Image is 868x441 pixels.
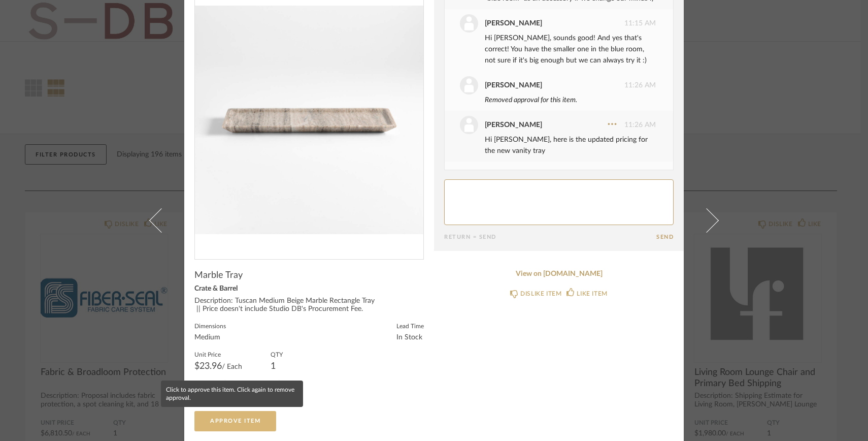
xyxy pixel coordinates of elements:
[194,379,280,387] label: Total Price (Tax & Shipping Incl.)
[485,119,542,131] div: [PERSON_NAME]
[194,411,276,431] button: Approve Item
[210,418,260,424] span: Approve Item
[520,289,561,299] div: DISLIKE ITEM
[460,116,656,134] div: 11:26 AM
[485,33,656,66] div: Hi [PERSON_NAME], sounds good! And yes that's correct! You have the smaller one in the blue room,...
[396,322,424,330] label: Lead Time
[485,18,542,29] div: [PERSON_NAME]
[194,362,222,371] span: $23.96
[485,94,656,106] div: Removed approval for this item.
[577,289,607,299] div: LIKE ITEM
[222,363,242,370] span: / Each
[271,362,283,370] div: 1
[485,134,656,156] div: Hi [PERSON_NAME], here is the updated pricing for the new vanity tray
[460,14,656,33] div: 11:15 AM
[194,285,424,293] div: Crate & Barrel
[194,270,243,281] span: Marble Tray
[194,350,242,358] label: Unit Price
[444,234,656,240] div: Return = Send
[194,334,226,342] div: Medium
[271,350,283,358] label: QTY
[396,334,424,342] div: In Stock
[656,234,674,240] button: Send
[444,270,674,278] a: View on [DOMAIN_NAME]
[194,322,226,330] label: Dimensions
[194,297,424,313] div: Description: Tuscan Medium Beige Marble Rectangle Tray || Price doesn't include Studio DB's Procu...
[485,80,542,91] div: [PERSON_NAME]
[460,76,656,94] div: 11:26 AM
